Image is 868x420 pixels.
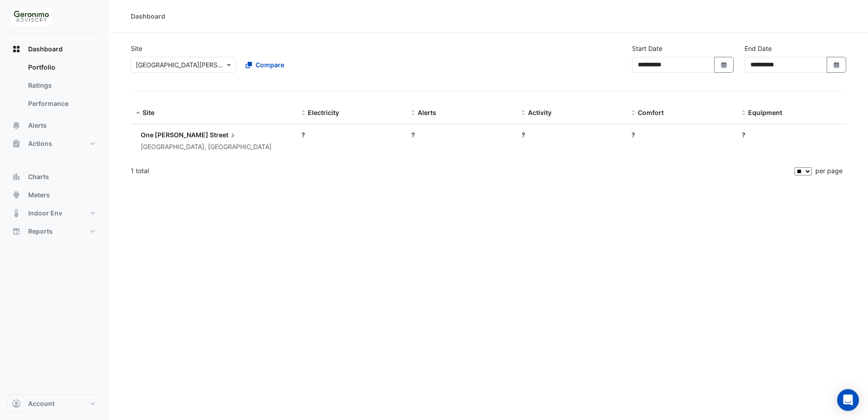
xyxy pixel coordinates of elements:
button: Account [7,395,102,413]
span: Compare [256,60,284,70]
app-icon: Dashboard [12,45,21,54]
button: Indoor Env [7,204,102,222]
button: Actions [7,135,102,153]
span: Activity [528,109,552,116]
div: ? [301,130,400,140]
span: Equipment [748,109,782,116]
a: Performance [21,95,102,113]
label: End Date [745,44,772,53]
app-icon: Reports [12,227,21,236]
span: Site [143,109,154,116]
span: One [PERSON_NAME] [141,131,208,139]
button: Compare [240,57,290,73]
div: 1 total [131,160,793,182]
span: Meters [28,190,50,200]
div: ? [522,130,621,140]
div: ? [742,130,841,140]
span: Comfort [638,109,664,116]
span: Alerts [28,121,47,130]
div: ? [631,130,730,140]
span: Indoor Env [28,209,62,218]
span: Electricity [308,109,339,116]
img: Company Logo [11,7,52,25]
button: Charts [7,168,102,186]
label: Start Date [632,44,662,53]
fa-icon: Select Date [833,61,841,69]
span: Charts [28,172,49,181]
label: Site [131,44,142,53]
span: Street [210,130,237,140]
div: ? [411,130,510,140]
app-icon: Indoor Env [12,209,21,218]
span: Actions [28,139,52,148]
app-icon: Meters [12,190,21,200]
button: Reports [7,222,102,240]
fa-icon: Select Date [720,61,728,69]
div: [GEOGRAPHIC_DATA], [GEOGRAPHIC_DATA] [141,142,271,152]
button: Dashboard [7,40,102,58]
span: Dashboard [28,45,63,54]
span: per page [815,167,843,175]
a: Portfolio [21,58,102,76]
app-icon: Actions [12,139,21,148]
span: Account [28,399,54,408]
span: Alerts [418,109,436,116]
div: Open Intercom Messenger [837,389,859,411]
span: Reports [28,227,53,236]
app-icon: Charts [12,172,21,181]
div: Dashboard [131,11,165,21]
button: Alerts [7,116,102,135]
button: Meters [7,186,102,204]
app-icon: Alerts [12,121,21,130]
a: Ratings [21,76,102,95]
div: Dashboard [7,58,102,116]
